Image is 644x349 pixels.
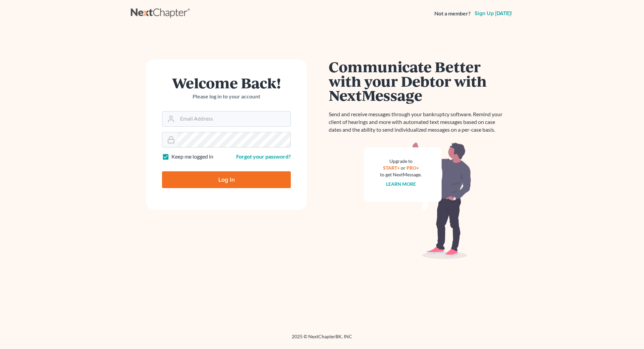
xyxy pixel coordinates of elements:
strong: Not a member? [434,10,471,17]
input: Log In [162,171,291,188]
input: Email Address [177,112,290,126]
label: Keep me logged in [171,153,213,161]
div: 2025 © NextChapterBK, INC [131,333,513,345]
a: PRO+ [407,165,419,171]
div: Upgrade to [380,158,422,165]
span: or [401,165,406,171]
a: START+ [383,165,400,171]
a: Sign up [DATE]! [473,11,513,16]
p: Please log in to your account [162,93,291,100]
a: Learn more [386,181,416,187]
div: to get NextMessage. [380,171,422,178]
h1: Communicate Better with your Debtor with NextMessage [329,59,506,102]
img: nextmessage_bg-59042aed3d76b12b5cd301f8e5b87938c9018125f34e5fa2b7a6b67550977c72.svg [364,142,471,259]
p: Send and receive messages through your bankruptcy software. Remind your client of hearings and mo... [329,111,506,134]
h1: Welcome Back! [162,76,291,90]
a: Forgot your password? [236,153,291,160]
